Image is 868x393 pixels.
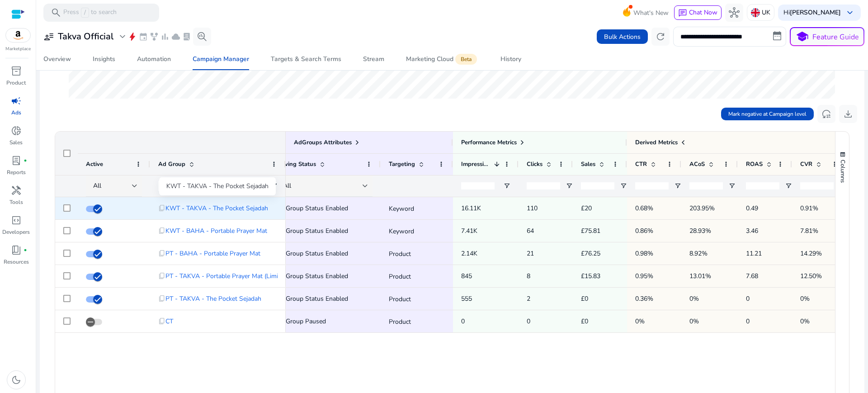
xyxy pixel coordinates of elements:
[276,249,348,258] span: Ad Group Status Enabled
[689,289,730,308] p: 0%
[728,110,807,118] span: Mark negative at Campaign level
[11,245,22,256] span: book_4
[389,199,445,218] p: Keyword
[117,31,128,42] span: expand_more
[633,5,669,21] span: What's New
[746,227,758,235] span: 3.46
[844,7,855,18] span: keyboard_arrow_down
[620,182,627,189] button: Open Filter Menu
[160,32,170,41] span: bar_chart
[389,245,445,263] p: Product
[11,155,22,166] span: lab_profile
[604,32,641,42] span: Bulk Actions
[800,227,818,235] span: 7.81%
[635,249,653,258] span: 0.98%
[635,204,653,213] span: 0.68%
[11,95,22,106] span: campaign
[800,272,822,280] span: 12.50%
[389,290,445,308] p: Product
[527,160,542,168] span: Clicks
[11,215,22,226] span: code_blocks
[689,160,705,168] span: ACoS
[276,317,326,326] span: Ad Group Paused
[158,250,165,257] span: content_copy
[527,204,538,213] span: 110
[461,312,510,331] p: 0
[843,109,854,119] span: download
[746,160,763,168] span: ROAS
[635,317,645,326] span: 0%
[635,138,678,147] span: Derived Metrics
[389,160,415,168] span: Targeting
[11,185,22,196] span: handyman
[461,199,510,218] p: 16.11K
[389,222,445,241] p: Keyword
[790,8,841,17] b: [PERSON_NAME]
[674,182,681,189] button: Open Filter Menu
[746,272,758,280] span: 7.68
[581,222,619,240] p: £75.81
[597,29,648,44] button: Bulk Actions
[678,9,687,18] span: chat
[294,138,352,147] span: AdGroups Attributes
[137,56,171,62] div: Automation
[566,182,573,189] button: Open Filter Menu
[6,28,30,42] img: amazon.svg
[363,56,384,62] div: Stream
[527,317,530,326] span: 0
[581,244,619,263] p: £76.25
[6,79,26,87] p: Product
[581,312,619,331] p: £0
[461,244,510,263] p: 2.14K
[689,8,717,17] span: Chat Now
[11,109,21,117] p: Ads
[51,7,61,18] span: search
[63,8,117,18] p: Press to search
[193,56,249,62] div: Campaign Manager
[581,289,619,308] p: £0
[165,267,313,285] span: PT - TAKVA - Portable Prayer Mat (Limited addition)
[689,199,730,218] p: 203.95%
[746,204,758,213] span: 0.49
[751,8,760,17] img: uk.svg
[635,227,653,235] span: 0.86%
[461,138,517,147] span: Performance Metrics
[783,9,841,16] p: Hi
[158,204,165,212] span: content_copy
[527,227,534,235] span: 64
[800,317,810,326] span: 0%
[581,199,619,218] p: £20
[812,32,859,43] p: Feature Guide
[193,28,211,46] button: search_insights
[500,56,521,62] div: History
[283,181,291,190] span: All
[276,160,316,168] span: Serving Status
[11,374,22,385] span: dark_mode
[9,198,23,206] p: Tools
[150,32,159,41] span: family_history
[839,105,857,123] button: download
[674,5,722,20] button: chatChat Now
[581,267,619,285] p: £15.83
[689,267,730,285] p: 13.01%
[689,222,730,240] p: 28.93%
[389,313,445,331] p: Product
[171,32,180,41] span: cloud
[5,46,31,52] p: Marketplace
[817,105,835,123] button: reset_settings
[182,32,191,41] span: lab_profile
[24,248,27,252] span: fiber_manual_record
[4,258,29,266] p: Resources
[729,7,740,18] span: hub
[635,160,647,168] span: CTR
[461,267,510,285] p: 845
[11,125,22,136] span: donut_small
[651,28,670,46] button: refresh
[24,159,27,162] span: fiber_manual_record
[81,8,89,18] span: /
[581,160,595,168] span: Sales
[165,222,267,240] span: KWT - BAHA - Portable Prayer Mat
[7,168,26,176] p: Reports
[271,56,341,62] div: Targets & Search Terms
[43,31,54,42] span: user_attributes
